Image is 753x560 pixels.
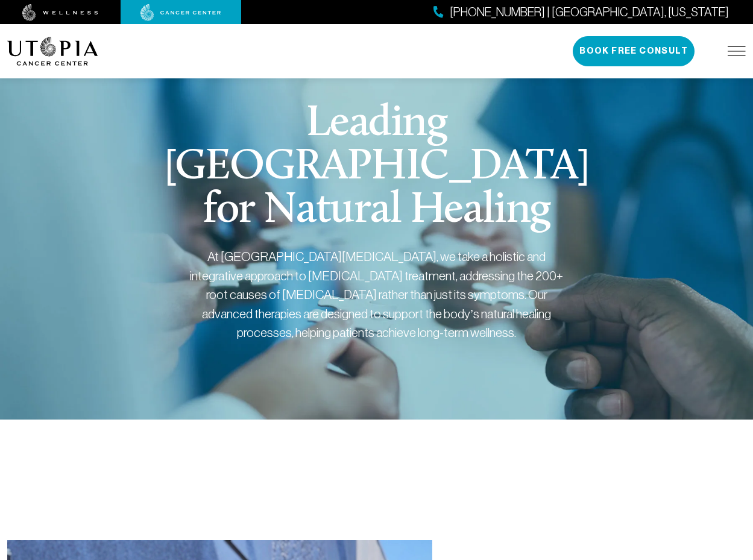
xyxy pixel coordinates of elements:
img: icon-hamburger [728,46,746,56]
a: [PHONE_NUMBER] | [GEOGRAPHIC_DATA], [US_STATE] [433,4,729,21]
img: logo [7,37,98,66]
h1: Leading [GEOGRAPHIC_DATA] for Natural Healing [146,102,607,233]
button: Book Free Consult [573,36,695,66]
span: [PHONE_NUMBER] | [GEOGRAPHIC_DATA], [US_STATE] [450,4,729,21]
div: At [GEOGRAPHIC_DATA][MEDICAL_DATA], we take a holistic and integrative approach to [MEDICAL_DATA]... [190,247,564,342]
img: cancer center [140,4,221,21]
img: wellness [22,4,98,21]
